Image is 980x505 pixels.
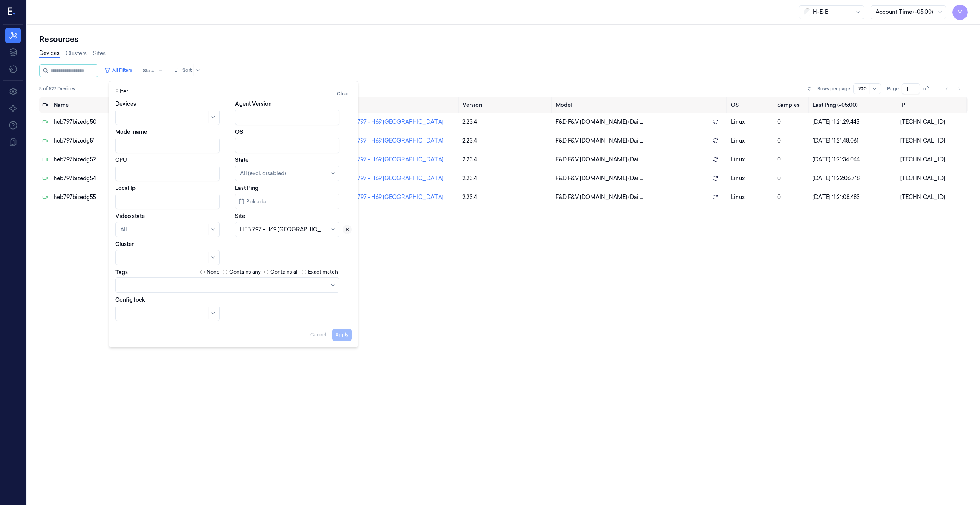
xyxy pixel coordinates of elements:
span: F&D F&V [DOMAIN_NAME] (Dai ... [556,193,643,201]
p: linux [731,137,771,145]
a: HEB 797 - H69 [GEOGRAPHIC_DATA] [345,175,444,182]
span: of 1 [923,85,935,92]
span: Page [887,85,899,92]
span: F&D F&V [DOMAIN_NAME] (Dai ... [556,174,643,183]
th: Last Ping (-05:00) [809,97,897,113]
p: linux [731,193,771,201]
div: [DATE] 11:21:48.061 [813,137,894,145]
label: OS [235,128,243,136]
label: Last Ping [235,184,258,192]
label: Devices [115,100,136,108]
label: Local Ip [115,184,136,192]
div: 0 [777,118,806,126]
div: [TECHNICAL_ID] [900,156,965,164]
a: Clusters [66,50,87,58]
div: [TECHNICAL_ID] [900,137,965,145]
label: Contains any [229,268,261,276]
th: OS [728,97,775,113]
div: [DATE] 11:21:08.483 [813,193,894,201]
label: Config lock [115,296,145,304]
th: Version [459,97,552,113]
div: [TECHNICAL_ID] [900,118,965,126]
label: Exact match [308,268,338,276]
a: HEB 797 - H69 [GEOGRAPHIC_DATA] [345,156,444,163]
a: Devices [39,49,60,58]
nav: pagination [942,83,965,94]
label: Cluster [115,240,134,248]
div: 0 [777,193,806,201]
div: [TECHNICAL_ID] [900,193,965,201]
a: HEB 797 - H69 [GEOGRAPHIC_DATA] [345,137,444,144]
p: linux [731,156,771,164]
a: HEB 797 - H69 [GEOGRAPHIC_DATA] [345,194,444,201]
span: F&D F&V [DOMAIN_NAME] (Dai ... [556,118,643,126]
label: Tags [115,269,128,275]
label: CPU [115,156,127,164]
div: [DATE] 11:21:34.044 [813,156,894,164]
label: State [235,156,248,164]
div: 2.23.4 [462,118,549,126]
div: heb797bizedg54 [54,174,164,183]
button: Clear [334,88,352,100]
div: heb797bizedg51 [54,137,164,145]
div: 2.23.4 [462,137,549,145]
div: heb797bizedg55 [54,193,164,201]
span: 5 of 527 Devices [39,85,75,92]
th: IP [897,97,968,113]
p: linux [731,118,771,126]
label: None [207,268,220,276]
a: HEB 797 - H69 [GEOGRAPHIC_DATA] [345,118,444,125]
span: Pick a date [245,198,270,205]
span: F&D F&V [DOMAIN_NAME] (Dai ... [556,156,643,164]
span: F&D F&V [DOMAIN_NAME] (Dai ... [556,137,643,145]
div: heb797bizedg50 [54,118,164,126]
th: Model [553,97,728,113]
label: Agent Version [235,100,271,108]
div: 0 [777,174,806,183]
div: [DATE] 11:21:29.445 [813,118,894,126]
div: 2.23.4 [462,174,549,183]
label: Contains all [270,268,298,276]
div: heb797bizedg52 [54,156,164,164]
th: Samples [774,97,809,113]
th: Name [51,97,167,113]
th: Site [342,97,459,113]
div: Resources [39,34,968,45]
div: Filter [115,88,352,100]
button: All Filters [101,64,135,76]
label: Model name [115,128,147,136]
label: Video state [115,212,145,220]
div: [DATE] 11:22:06.718 [813,174,894,183]
label: Site [235,212,245,220]
div: 2.23.4 [462,156,549,164]
button: Pick a date [235,194,339,209]
div: [TECHNICAL_ID] [900,174,965,183]
p: Rows per page [817,85,850,92]
p: linux [731,174,771,183]
div: 0 [777,156,806,164]
div: 0 [777,137,806,145]
div: 2.23.4 [462,193,549,201]
a: Sites [93,50,106,58]
button: M [952,5,968,20]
